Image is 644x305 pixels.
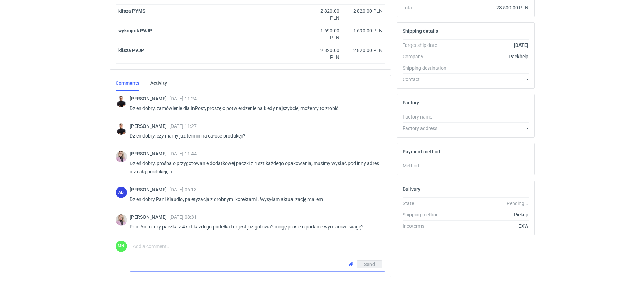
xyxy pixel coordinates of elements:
[453,4,529,11] div: 23 500.00 PLN
[116,241,127,252] figcaption: MN
[453,125,529,132] div: -
[130,195,380,203] p: Dzień dobry Pani Klaudio, paletyzacja z drobnymi korektami . Wysyłam aktualizację mailem
[130,104,380,112] p: Dzień dobry, zamówienie dla InPost, proszę o potwierdzenie na kiedy najszybciej możemy to zrobić
[403,113,453,120] div: Factory name
[169,96,197,101] span: [DATE] 11:24
[130,187,169,192] span: [PERSON_NAME]
[345,27,383,34] div: 1 690.00 PLN
[403,4,453,11] div: Total
[453,76,529,83] div: -
[345,47,383,54] div: 2 820.00 PLN
[169,151,197,156] span: [DATE] 11:44
[116,187,127,198] figcaption: AD
[310,27,339,41] div: 1 690.00 PLN
[169,123,197,129] span: [DATE] 11:27
[403,76,453,83] div: Contact
[364,262,375,267] span: Send
[453,223,529,230] div: EXW
[403,186,420,192] h2: Delivery
[130,96,169,101] span: [PERSON_NAME]
[116,123,127,135] img: Tomasz Kubiak
[514,42,528,48] strong: [DATE]
[116,241,127,252] div: Małgorzata Nowotna
[150,75,167,91] a: Activity
[116,187,127,198] div: Anita Dolczewska
[403,125,453,132] div: Factory address
[357,260,382,268] button: Send
[403,162,453,169] div: Method
[116,151,127,162] img: Klaudia Wiśniewska
[403,149,440,154] h2: Payment method
[453,113,529,120] div: -
[403,200,453,207] div: State
[118,8,146,14] strong: klisza PYMS
[403,223,453,230] div: Incoterms
[345,8,383,14] div: 2 820.00 PLN
[116,75,139,91] a: Comments
[169,214,197,220] span: [DATE] 08:31
[403,28,438,34] h2: Shipping details
[403,53,453,60] div: Company
[403,100,419,105] h2: Factory
[116,96,127,107] img: Tomasz Kubiak
[118,28,152,33] strong: wykrojnik PVJP
[169,187,197,192] span: [DATE] 06:13
[130,159,380,176] p: Dzień dobry, prośba o przygotowanie dodatkowej paczki z 4 szt każdego opakowania, musimy wysłać p...
[453,53,529,60] div: Packhelp
[403,42,453,49] div: Target ship date
[130,214,169,220] span: [PERSON_NAME]
[310,47,339,61] div: 2 820.00 PLN
[130,132,380,140] p: Dzień dobry, czy mamy już termin na całość produkcji?
[130,123,169,129] span: [PERSON_NAME]
[116,214,127,226] img: Klaudia Wiśniewska
[507,201,528,206] em: Pending...
[130,223,380,231] p: Pani Anito, czy paczka z 4 szt każdego pudełka też jest już gotowa? mogę prosić o podanie wymiaró...
[453,162,529,169] div: -
[130,151,169,156] span: [PERSON_NAME]
[453,211,529,218] div: Pickup
[118,48,144,53] strong: klisza PVJP
[403,211,453,218] div: Shipping method
[403,64,453,71] div: Shipping destination
[310,8,339,21] div: 2 820.00 PLN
